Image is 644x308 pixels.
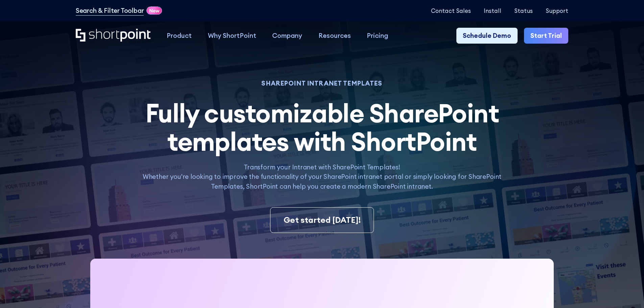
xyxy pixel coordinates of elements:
[134,162,510,191] p: Transform your Intranet with SharePoint Templates! Whether you're looking to improve the function...
[431,7,471,14] a: Contact Sales
[272,31,302,41] div: Company
[76,6,144,16] a: Search & Filter Toolbar
[200,28,264,44] a: Why ShortPoint
[145,97,499,158] span: Fully customizable SharePoint templates with ShortPoint
[524,28,568,44] a: Start Trial
[456,28,518,44] a: Schedule Demo
[359,28,397,44] a: Pricing
[546,7,568,14] a: Support
[484,7,501,14] a: Install
[134,80,510,86] h1: SHAREPOINT INTRANET TEMPLATES
[76,29,150,43] a: Home
[159,28,200,44] a: Product
[367,31,388,41] div: Pricing
[208,31,256,41] div: Why ShortPoint
[270,207,374,233] a: Get started [DATE]!
[514,7,533,14] a: Status
[310,28,359,44] a: Resources
[284,214,361,226] div: Get started [DATE]!
[318,31,351,41] div: Resources
[264,28,310,44] a: Company
[167,31,192,41] div: Product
